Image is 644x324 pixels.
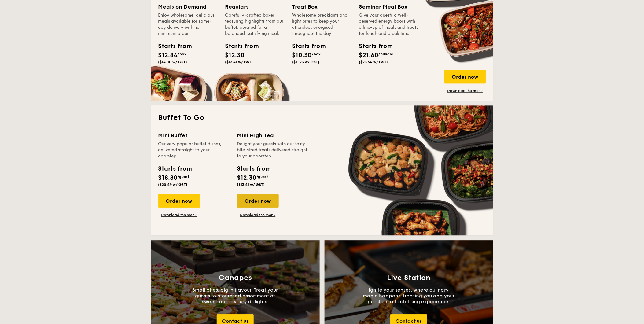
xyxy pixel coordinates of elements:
[158,164,192,173] div: Starts from
[225,12,285,37] div: Carefully-crafted boxes featuring highlights from our buffet, curated for a balanced, satisfying ...
[444,88,486,93] a: Download the menu
[292,60,320,64] span: ($11.23 w/ GST)
[178,52,187,56] span: /box
[292,52,312,59] span: $10.30
[312,52,321,56] span: /box
[363,287,455,304] p: Ignite your senses, where culinary magic happens, treating you and your guests to a tantalising e...
[190,287,281,304] p: Small bites, big in flavour. Treat your guests to a curated assortment of sweet and savoury delig...
[178,175,190,179] span: /guest
[158,194,200,208] div: Order now
[158,131,230,140] div: Mini Buffet
[225,2,285,11] div: Regulars
[225,60,253,64] span: ($13.41 w/ GST)
[158,52,178,59] span: $12.84
[359,2,419,11] div: Seminar Meal Box
[158,212,200,217] a: Download the menu
[237,174,257,182] span: $12.30
[158,2,218,11] div: Meals on Demand
[257,175,268,179] span: /guest
[379,52,393,56] span: /bundle
[225,42,253,51] div: Starts from
[219,274,252,282] h3: Canapes
[444,70,486,83] div: Order now
[158,113,486,123] h2: Buffet To Go
[158,12,218,37] div: Enjoy wholesome, delicious meals available for same-day delivery with no minimum order.
[359,42,387,51] div: Starts from
[158,60,187,64] span: ($14.00 w/ GST)
[237,131,309,140] div: Mini High Tea
[225,52,245,59] span: $12.30
[292,12,352,37] div: Wholesome breakfasts and light bites to keep your attendees energised throughout the day.
[237,194,279,208] div: Order now
[359,52,379,59] span: $21.60
[359,60,388,64] span: ($23.54 w/ GST)
[158,182,188,187] span: ($20.49 w/ GST)
[158,174,178,182] span: $18.80
[292,2,352,11] div: Treat Box
[237,212,279,217] a: Download the menu
[359,12,419,37] div: Give your guests a well-deserved energy boost with a line-up of meals and treats for lunch and br...
[158,42,186,51] div: Starts from
[237,182,265,187] span: ($13.41 w/ GST)
[158,141,230,159] div: Our very popular buffet dishes, delivered straight to your doorstep.
[387,274,431,282] h3: Live Station
[292,42,320,51] div: Starts from
[237,164,270,173] div: Starts from
[237,141,309,159] div: Delight your guests with our tasty bite-sized treats delivered straight to your doorstep.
